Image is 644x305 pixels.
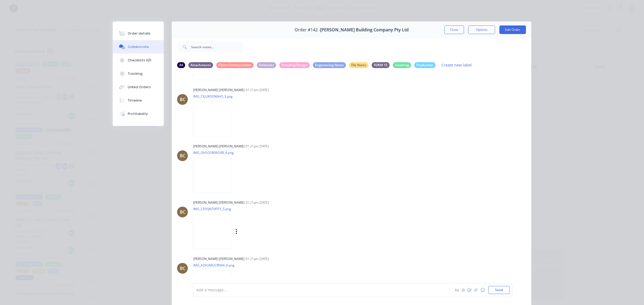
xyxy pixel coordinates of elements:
[460,287,466,293] button: @
[128,111,148,116] div: Profitability
[246,144,269,149] div: 01:21pm [DATE]
[279,62,310,68] div: Detailing/Design
[193,256,244,261] div: [PERSON_NAME] [PERSON_NAME]
[128,44,149,49] div: Collaborate
[128,58,151,63] div: Checklists 0/0
[180,265,185,271] div: BC
[499,25,526,34] button: Edit Order
[128,71,142,76] div: Tracking
[193,144,244,149] div: [PERSON_NAME] [PERSON_NAME]
[193,207,292,211] p: IMG_CE9QN70FITY_5.png
[313,62,346,68] div: Engineering Notes
[193,88,244,92] div: [PERSON_NAME] [PERSON_NAME]
[180,96,185,103] div: BC
[349,62,368,68] div: File Notes
[246,88,269,92] div: 01:21pm [DATE]
[113,94,164,107] button: Timeline
[393,62,411,68] div: Invoicing
[246,200,269,205] div: 01:21pm [DATE]
[295,27,320,32] span: Order #142 -
[414,62,436,68] div: Production
[113,40,164,54] button: Collaborate
[113,54,164,67] button: Checklists 0/0
[188,62,213,68] div: Attachments
[128,85,151,90] div: Linked Orders
[113,67,164,80] button: Tracking
[439,61,475,69] button: Create new label
[372,62,390,68] div: FORM 15
[479,287,486,293] button: ☺
[193,94,237,99] p: IMG_CILUKOOK6HO_3.png
[128,31,151,36] div: Order details
[320,27,409,32] span: [PERSON_NAME] Building Company Pty Ltd
[113,27,164,40] button: Order details
[191,42,244,52] input: Search notes...
[177,62,185,68] div: All
[193,263,237,267] p: IMG_AZ6UMUCRN4A_6.png
[180,209,185,215] div: BC
[193,200,244,205] div: [PERSON_NAME] [PERSON_NAME]
[216,62,254,68] div: Client Communiation
[246,256,269,261] div: 01:21pm [DATE]
[453,287,460,293] button: Aa
[128,98,142,103] div: Timeline
[193,150,237,155] p: IMG_GHSGSR0BGVB_4.png
[113,107,164,121] button: Profitability
[180,152,185,159] div: BC
[468,25,495,34] button: Options
[444,25,464,34] button: Close
[257,62,276,68] div: Deliveries
[113,80,164,94] button: Linked Orders
[488,286,510,294] button: Send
